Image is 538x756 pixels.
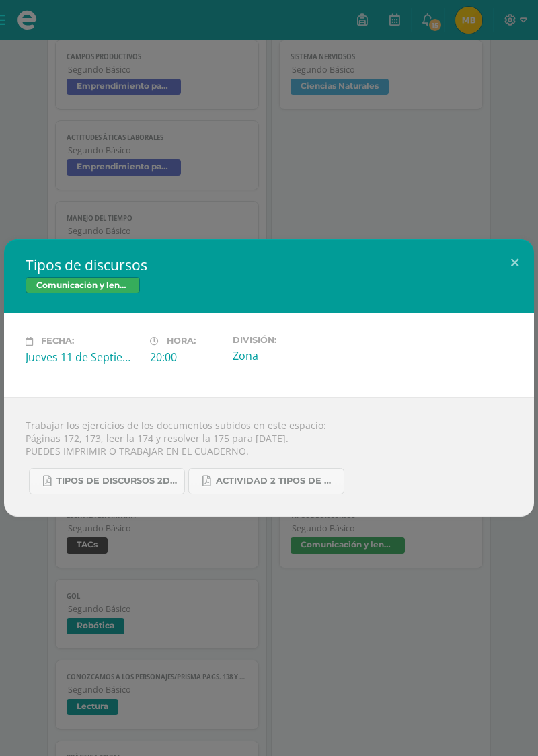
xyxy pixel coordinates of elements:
a: Actividad 2 tipos de discursos.pdf [188,468,344,494]
a: Tipos de discursos 2do. Bás..pdf [29,468,185,494]
span: Comunicación y lenguaje [26,277,140,293]
div: Trabajar los ejercicios de los documentos subidos en este espacio: Páginas 172, 173, leer la 174 ... [4,397,534,517]
span: Fecha: [41,336,74,346]
div: Zona [233,348,346,363]
label: División: [233,335,346,345]
h2: Tipos de discursos [26,256,512,274]
div: 20:00 [150,350,222,365]
span: Hora: [167,336,196,346]
div: Jueves 11 de Septiembre [26,350,139,365]
span: Actividad 2 tipos de discursos.pdf [216,476,337,486]
button: Close (Esc) [496,239,534,285]
span: Tipos de discursos 2do. Bás..pdf [56,476,178,486]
